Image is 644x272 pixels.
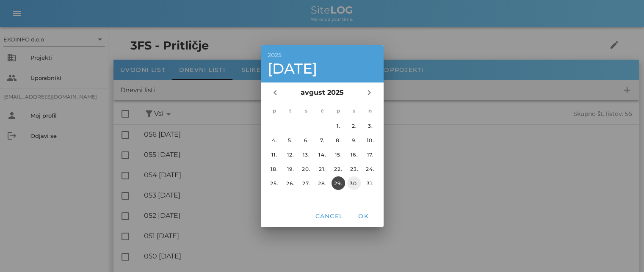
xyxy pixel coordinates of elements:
[315,176,329,190] button: 28.
[299,148,313,161] button: 13.
[363,137,377,143] div: 10.
[331,176,345,190] button: 29.
[270,88,280,98] i: chevron_left
[267,104,282,118] th: p
[347,176,361,190] button: 30.
[350,209,377,224] button: OK
[315,162,329,176] button: 21.
[602,231,644,272] div: Pripomoček za klepet
[347,162,361,176] button: 23.
[330,104,345,118] th: p
[331,162,345,176] button: 22.
[311,209,346,224] button: Cancel
[283,176,297,190] button: 26.
[363,180,377,186] div: 31.
[363,122,377,129] div: 3.
[315,104,330,118] th: č
[268,85,283,100] button: Prejšnji mesec
[347,137,361,143] div: 9.
[602,231,644,272] iframe: Chat Widget
[299,165,313,172] div: 20.
[267,165,281,172] div: 18.
[331,119,345,132] button: 1.
[283,165,297,172] div: 19.
[267,151,281,157] div: 11.
[283,162,297,176] button: 19.
[315,151,329,157] div: 14.
[363,148,377,161] button: 17.
[331,122,345,129] div: 1.
[363,176,377,190] button: 31.
[331,165,345,172] div: 22.
[268,52,377,58] div: 2025
[331,180,345,186] div: 29.
[315,137,329,143] div: 7.
[267,162,281,176] button: 18.
[331,133,345,147] button: 8.
[363,151,377,157] div: 17.
[347,151,361,157] div: 16.
[363,165,377,172] div: 24.
[267,180,281,186] div: 25.
[347,122,361,129] div: 2.
[267,148,281,161] button: 11.
[347,119,361,132] button: 2.
[364,88,374,98] i: chevron_right
[267,137,281,143] div: 4.
[347,165,361,172] div: 23.
[267,133,281,147] button: 4.
[299,137,313,143] div: 6.
[299,180,313,186] div: 27.
[363,162,377,176] button: 24.
[283,148,297,161] button: 12.
[267,176,281,190] button: 25.
[362,104,378,118] th: n
[299,151,313,157] div: 13.
[331,137,345,143] div: 8.
[283,151,297,157] div: 12.
[362,85,377,100] button: Naslednji mesec
[363,119,377,132] button: 3.
[331,151,345,157] div: 15.
[283,137,297,143] div: 5.
[299,104,314,118] th: s
[347,133,361,147] button: 9.
[315,133,329,147] button: 7.
[347,148,361,161] button: 16.
[283,133,297,147] button: 5.
[299,176,313,190] button: 27.
[315,180,329,186] div: 28.
[297,84,347,101] button: avgust 2025
[347,180,361,186] div: 30.
[353,212,373,220] span: OK
[363,133,377,147] button: 10.
[299,162,313,176] button: 20.
[346,104,362,118] th: s
[315,165,329,172] div: 21.
[331,148,345,161] button: 15.
[299,133,313,147] button: 6.
[282,104,298,118] th: t
[268,61,377,76] div: [DATE]
[283,180,297,186] div: 26.
[315,148,329,161] button: 14.
[315,212,343,220] span: Cancel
